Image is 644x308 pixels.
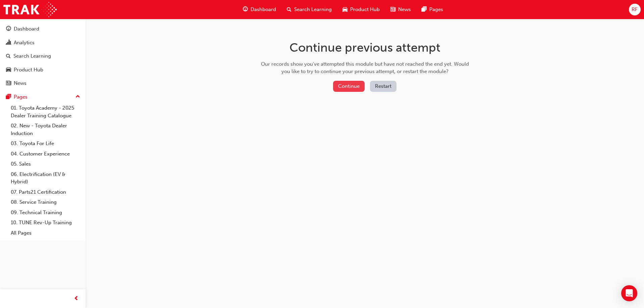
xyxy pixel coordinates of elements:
[251,6,276,13] span: Dashboard
[6,26,11,32] span: guage-icon
[3,37,83,49] a: Analytics
[390,5,395,14] span: news-icon
[3,91,83,103] button: Pages
[14,25,39,33] div: Dashboard
[8,197,83,207] a: 08. Service Training
[281,3,337,16] a: search-iconSearch Learning
[14,93,28,101] div: Pages
[6,67,11,73] span: car-icon
[3,23,83,35] a: Dashboard
[632,6,638,13] span: RF
[422,5,427,14] span: pages-icon
[3,21,83,91] button: DashboardAnalyticsSearch LearningProduct HubNews
[74,295,79,303] span: prev-icon
[8,218,83,228] a: 10. TUNE Rev-Up Training
[3,2,57,17] img: Trak
[6,53,11,59] span: search-icon
[370,81,396,92] button: Restart
[14,66,43,74] div: Product Hub
[8,103,83,121] a: 01. Toyota Academy - 2025 Dealer Training Catalogue
[14,39,35,47] div: Analytics
[237,3,281,16] a: guage-iconDashboard
[294,6,332,13] span: Search Learning
[333,81,365,92] button: Continue
[14,79,26,87] div: News
[8,169,83,187] a: 06. Electrification (EV & Hybrid)
[8,228,83,238] a: All Pages
[3,77,83,89] a: News
[6,40,11,46] span: chart-icon
[259,60,471,75] div: Our records show you've attempted this module but have not reached the end yet. Would you like to...
[342,5,347,14] span: car-icon
[8,121,83,138] a: 02. New - Toyota Dealer Induction
[6,94,11,100] span: pages-icon
[350,6,380,13] span: Product Hub
[13,52,51,60] div: Search Learning
[8,159,83,169] a: 05. Sales
[385,3,416,16] a: news-iconNews
[75,93,80,101] span: up-icon
[621,285,637,301] div: Open Intercom Messenger
[8,138,83,149] a: 03. Toyota For Life
[8,187,83,197] a: 07. Parts21 Certification
[287,5,291,14] span: search-icon
[398,6,411,13] span: News
[8,207,83,218] a: 09. Technical Training
[8,149,83,159] a: 04. Customer Experience
[3,64,83,76] a: Product Hub
[3,50,83,62] a: Search Learning
[243,5,248,14] span: guage-icon
[259,40,471,55] h1: Continue previous attempt
[429,6,443,13] span: Pages
[629,4,641,15] button: RF
[416,3,448,16] a: pages-iconPages
[337,3,385,16] a: car-iconProduct Hub
[6,80,11,86] span: news-icon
